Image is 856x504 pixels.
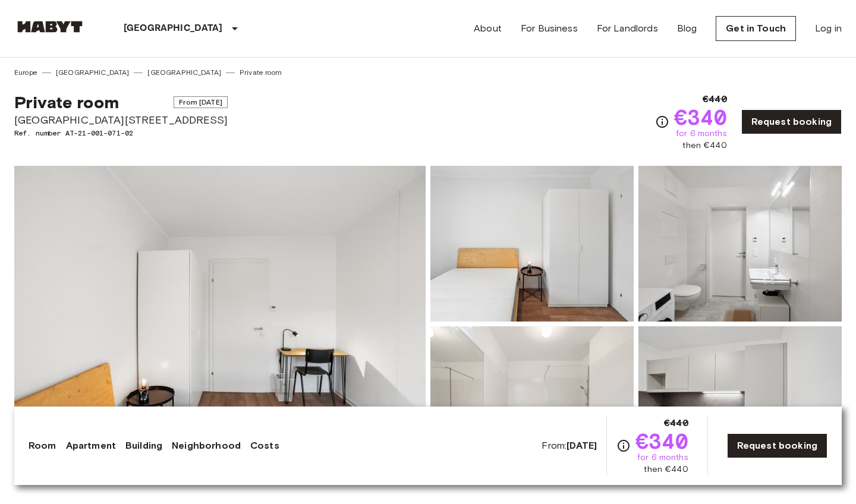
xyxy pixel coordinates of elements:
a: [GEOGRAPHIC_DATA] [147,67,221,78]
a: Building [125,439,162,453]
a: Room [29,439,56,453]
img: Picture of unit AT-21-001-071-02 [638,326,842,482]
a: Get in Touch [716,16,796,41]
svg: Check cost overview for full price breakdown. Please note that discounts apply to new joiners onl... [655,115,669,129]
span: for 6 months [676,128,727,140]
span: Ref. number AT-21-001-071-02 [14,128,228,138]
span: for 6 months [637,452,688,464]
span: €440 [703,92,727,106]
a: Request booking [727,433,827,458]
a: [GEOGRAPHIC_DATA] [56,67,130,78]
span: From [DATE] [174,96,228,108]
span: then €440 [644,464,688,475]
a: Europe [14,67,37,78]
a: For Landlords [597,21,658,36]
a: Request booking [741,109,842,134]
span: €340 [635,430,688,452]
span: €340 [674,106,727,128]
svg: Check cost overview for full price breakdown. Please note that discounts apply to new joiners onl... [616,439,631,453]
img: Picture of unit AT-21-001-071-02 [638,166,842,322]
a: Costs [250,439,279,453]
span: then €440 [682,140,726,152]
img: Picture of unit AT-21-001-071-02 [430,326,634,482]
img: Picture of unit AT-21-001-071-02 [430,166,634,322]
img: Marketing picture of unit AT-21-001-071-02 [14,166,426,482]
a: Log in [815,21,842,36]
span: Private room [14,92,119,112]
a: Private room [240,67,282,78]
img: Habyt [14,21,86,33]
span: From: [542,439,597,452]
p: [GEOGRAPHIC_DATA] [124,21,223,36]
span: [GEOGRAPHIC_DATA][STREET_ADDRESS] [14,112,228,128]
a: For Business [521,21,578,36]
a: Blog [677,21,697,36]
a: Apartment [66,439,116,453]
a: About [474,21,502,36]
a: Neighborhood [172,439,241,453]
b: [DATE] [567,440,597,451]
span: €440 [664,416,688,430]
